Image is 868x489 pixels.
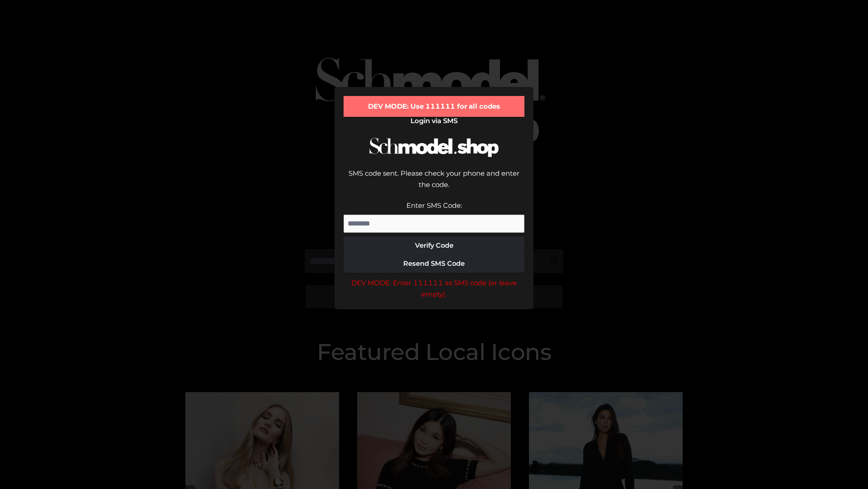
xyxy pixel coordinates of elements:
[406,201,462,210] label: Enter SMS Code:
[344,117,524,125] h2: Login via SMS
[366,129,502,165] img: Schmodel Logo
[344,168,524,200] div: SMS code sent. Please check your phone and enter the code.
[344,96,524,117] div: DEV MODE: Use 111111 for all codes
[344,254,524,273] button: Resend SMS Code
[344,277,524,300] div: DEV MODE: Enter 111111 as SMS code (or leave empty).
[344,236,524,254] button: Verify Code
